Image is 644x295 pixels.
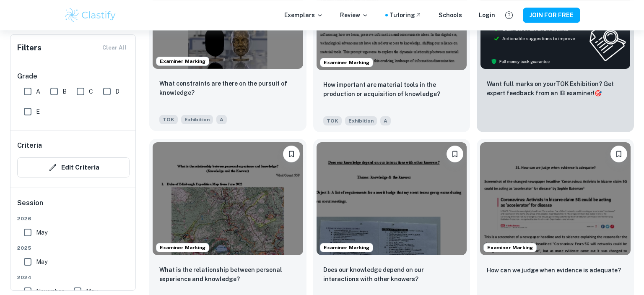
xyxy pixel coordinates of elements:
[36,87,40,96] span: A
[17,141,42,151] h6: Criteria
[89,87,93,96] span: C
[17,198,130,215] h6: Session
[479,10,495,20] a: Login
[523,8,580,23] button: JOIN FOR FREE
[159,115,178,124] span: TOK
[487,79,624,98] p: Want full marks on your TOK Exhibition ? Get expert feedback from an IB examiner!
[480,142,631,255] img: TOK Exhibition example thumbnail: How can we judge when evidence is adequa
[153,142,303,255] img: TOK Exhibition example thumbnail: What is the relationship between persona
[484,244,536,251] span: Examiner Marking
[502,8,516,22] button: Help and Feedback
[284,10,323,20] p: Exemplars
[323,80,460,99] p: How important are material tools in the production or acquisition of knowledge?
[62,87,67,96] span: B
[115,87,119,96] span: D
[320,59,373,66] span: Examiner Marking
[36,107,40,116] span: E
[447,146,463,162] button: Please log in to bookmark exemplars
[36,228,47,237] span: May
[156,244,209,251] span: Examiner Marking
[340,10,369,20] p: Review
[345,116,377,125] span: Exhibition
[17,215,130,222] span: 2026
[390,10,422,20] a: Tutoring
[323,265,460,284] p: Does our knowledge depend on our interactions with other knowers?
[216,115,227,124] span: A
[159,265,296,284] p: What is the relationship between personal experience and knowledge?
[439,10,462,20] a: Schools
[159,79,296,97] p: What constraints are there on the pursuit of knowledge?
[17,71,130,81] h6: Grade
[17,42,42,54] h6: Filters
[156,57,209,65] span: Examiner Marking
[323,116,342,125] span: TOK
[380,116,391,125] span: A
[17,157,130,178] button: Edit Criteria
[17,244,130,252] span: 2025
[283,146,300,162] button: Please log in to bookmark exemplars
[181,115,213,124] span: Exhibition
[64,7,117,23] img: Clastify logo
[317,142,467,255] img: TOK Exhibition example thumbnail: Does our knowledge depend on our interac
[610,146,627,162] button: Please log in to bookmark exemplars
[36,257,47,266] span: May
[487,266,621,275] p: How can we judge when evidence is adequate?
[595,90,602,97] span: 🎯
[17,274,130,281] span: 2024
[320,244,373,251] span: Examiner Marking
